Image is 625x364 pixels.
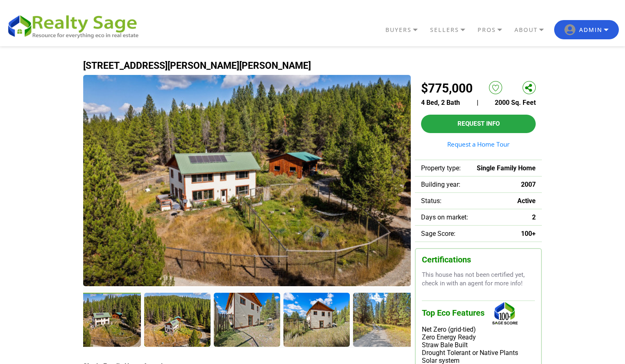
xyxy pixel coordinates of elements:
[532,213,536,221] span: 2
[421,230,455,237] span: Sage Score:
[521,181,536,188] span: 2007
[422,271,535,288] p: This house has not been certified yet, check in with an agent for more info!
[421,81,473,95] h2: $775,000
[476,23,512,37] a: PROS
[477,164,536,172] span: Single Family Home
[421,115,536,133] button: Request Info
[6,12,145,39] img: REALTY SAGE
[421,213,468,221] span: Days on market:
[521,230,536,237] span: 100+
[421,197,442,205] span: Status:
[421,181,460,188] span: Building year:
[495,99,536,106] span: 2000 Sq. Feet
[564,24,575,35] img: RS user logo
[517,197,536,205] span: Active
[512,23,554,37] a: ABOUT
[422,255,535,265] h3: Certifications
[428,23,476,37] a: SELLERS
[477,99,478,106] span: |
[421,141,536,147] a: Request a Home Tour
[421,99,460,106] span: 4 Bed, 2 Bath
[421,164,461,172] span: Property type:
[83,61,542,71] h1: [STREET_ADDRESS][PERSON_NAME][PERSON_NAME]
[383,23,428,37] a: BUYERS
[554,20,619,39] button: RS user logo Admin
[422,301,535,326] h3: Top Eco Features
